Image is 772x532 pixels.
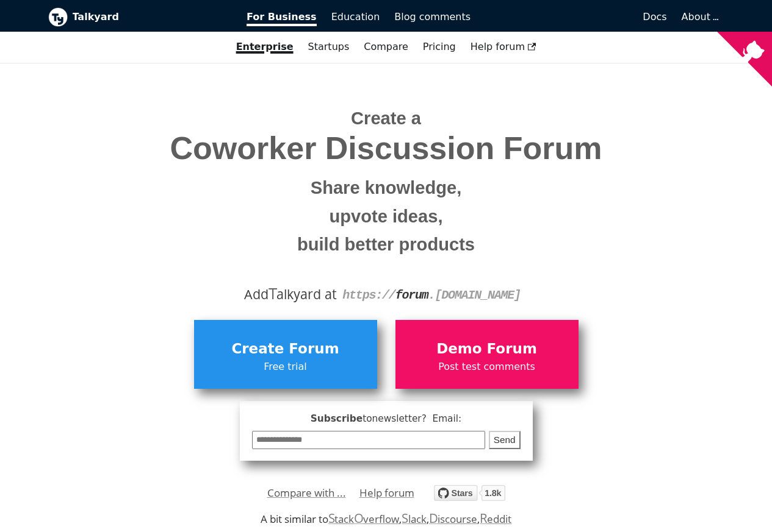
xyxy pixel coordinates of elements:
span: Blog comments [394,11,471,23]
a: Help forum [463,37,544,57]
strong: forum [395,288,428,302]
small: upvote ideas, [57,202,715,231]
img: Talkyard logo [48,7,68,27]
a: Compare [364,41,408,52]
a: Demo ForumPost test comments [395,320,579,388]
a: Compare with ... [267,484,346,502]
a: Pricing [416,37,463,57]
span: Create Forum [200,338,371,361]
span: Help forum [471,41,536,52]
a: Education [324,7,388,27]
b: Talkyard [73,9,230,25]
a: For Business [239,7,324,27]
div: Add alkyard at [57,284,715,305]
span: Docs [643,11,666,23]
span: S [328,509,335,527]
a: Talkyard logoTalkyard [48,7,230,27]
small: Share knowledge, [57,174,715,202]
span: Education [331,11,380,23]
span: Subscribe [252,411,521,427]
a: Blog comments [387,7,478,27]
span: T [269,282,277,304]
button: Send [489,431,521,450]
img: talkyard.svg [434,485,505,501]
a: Create ForumFree trial [194,320,377,388]
a: StackOverflow [328,512,400,526]
span: to newsletter ? Email: [363,413,461,424]
span: Free trial [200,359,371,375]
span: For Business [247,11,317,26]
small: build better products [57,230,715,259]
a: Reddit [480,512,511,526]
a: Enterprise [229,37,301,57]
span: R [480,509,488,527]
span: D [429,509,438,527]
span: Coworker Discussion Forum [57,131,715,166]
a: About [682,11,717,23]
span: Create a [351,108,421,128]
a: Star debiki/talkyard on GitHub [434,487,505,505]
a: Discourse [429,512,477,526]
a: Help forum [359,484,414,502]
a: Docs [478,7,674,27]
span: S [402,509,408,527]
span: Post test comments [402,359,572,375]
a: Slack [402,512,426,526]
code: https:// . [DOMAIN_NAME] [342,288,521,302]
span: Demo Forum [402,338,572,361]
span: O [354,509,364,527]
a: Startups [301,37,357,57]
